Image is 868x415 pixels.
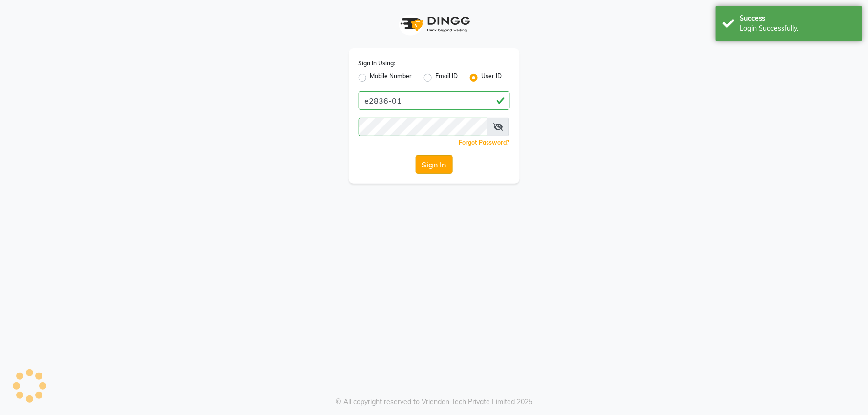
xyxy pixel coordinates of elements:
a: Forgot Password? [459,139,510,146]
label: Mobile Number [370,72,412,83]
div: Login Successfully. [740,23,855,34]
img: logo1.svg [395,10,473,39]
input: Username [359,118,488,136]
label: User ID [482,72,502,83]
div: Success [740,13,855,23]
button: Sign In [416,155,453,174]
input: Username [359,91,510,110]
label: Email ID [436,72,458,83]
label: Sign In Using: [359,59,396,68]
